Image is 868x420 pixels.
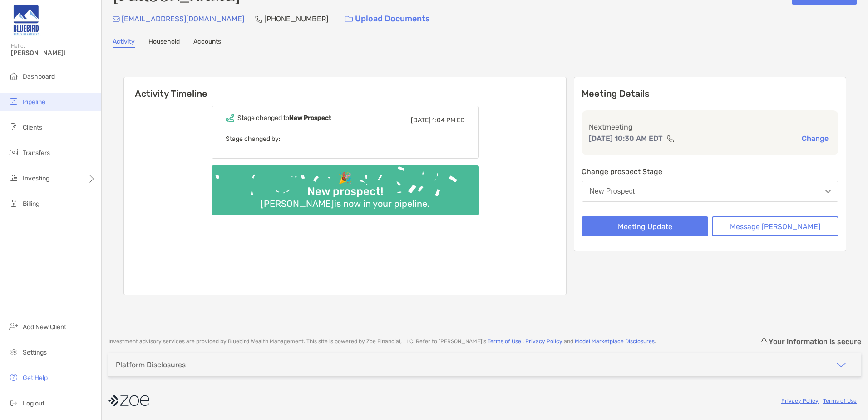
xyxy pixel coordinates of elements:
div: New prospect! [304,185,387,198]
a: Model Marketplace Disclosures [575,338,655,345]
img: communication type [666,135,675,142]
p: [EMAIL_ADDRESS][DOMAIN_NAME] [122,13,244,25]
img: company logo [108,390,149,411]
img: Event icon [226,114,234,122]
img: dashboard icon [8,70,19,81]
img: clients icon [8,121,19,132]
span: Log out [23,400,44,407]
img: Open dropdown arrow [825,190,831,193]
a: Terms of Use [823,398,857,404]
img: Confetti [212,165,479,208]
img: button icon [345,16,353,22]
img: transfers icon [8,147,19,158]
div: New Prospect [589,187,635,195]
img: Phone Icon [255,15,262,23]
p: Your information is secure [769,337,861,346]
img: billing icon [8,198,19,209]
p: Change prospect Stage [582,166,838,177]
img: add_new_client icon [8,321,19,332]
a: Privacy Policy [525,338,562,345]
img: icon arrow [836,360,847,370]
span: Add New Client [23,323,66,331]
div: Platform Disclosures [116,360,186,369]
span: Billing [23,200,39,208]
span: Pipeline [23,98,45,106]
button: Message [PERSON_NAME] [712,216,838,236]
button: Change [799,134,831,143]
img: logout icon [8,397,19,408]
img: settings icon [8,346,19,357]
p: [PHONE_NUMBER] [264,13,328,25]
img: Zoe Logo [11,4,41,36]
img: pipeline icon [8,96,19,107]
a: Household [148,38,180,48]
a: Terms of Use [488,338,521,345]
a: Privacy Policy [781,398,819,404]
span: Get Help [23,374,48,382]
p: Investment advisory services are provided by Bluebird Wealth Management . This site is powered by... [108,338,656,345]
b: New Prospect [289,114,331,122]
a: Upload Documents [339,9,436,29]
img: investing icon [8,172,19,183]
a: Activity [113,38,135,48]
div: Stage changed to [237,114,331,122]
span: 1:04 PM ED [432,116,465,124]
h6: Activity Timeline [124,77,566,99]
span: Dashboard [23,73,55,80]
span: Investing [23,175,49,182]
p: [DATE] 10:30 AM EDT [589,133,663,144]
button: New Prospect [582,181,838,202]
span: Transfers [23,149,50,157]
div: 🎉 [335,172,355,185]
span: Settings [23,349,47,356]
img: get-help icon [8,372,19,383]
img: Email Icon [113,16,120,22]
div: [PERSON_NAME] is now in your pipeline. [257,198,433,209]
p: Next meeting [589,121,831,133]
p: Meeting Details [582,88,838,100]
p: Stage changed by: [226,133,465,145]
button: Meeting Update [582,216,708,236]
span: Clients [23,124,42,131]
a: Accounts [193,38,221,48]
span: [DATE] [411,116,431,124]
span: [PERSON_NAME]! [11,49,96,57]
